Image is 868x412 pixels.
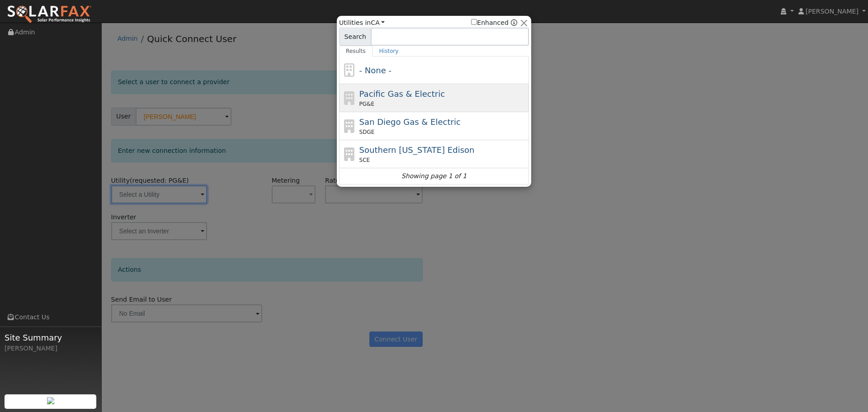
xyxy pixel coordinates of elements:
[401,171,467,181] i: Showing page 1 of 1
[359,117,461,127] span: San Diego Gas & Electric
[339,28,371,46] span: Search
[471,19,477,25] input: Enhanced
[7,5,92,24] img: SolarFax
[359,89,445,99] span: Pacific Gas & Electric
[47,397,54,404] img: retrieve
[359,66,392,75] span: - None -
[339,18,385,28] span: Utilities in
[359,156,370,164] span: SCE
[471,18,509,28] label: Enhanced
[371,19,385,26] a: CA
[511,19,517,26] a: Enhanced Providers
[5,331,97,344] span: Site Summary
[806,8,859,15] span: [PERSON_NAME]
[359,128,375,136] span: SDGE
[5,344,97,353] div: [PERSON_NAME]
[359,145,475,155] span: Southern [US_STATE] Edison
[471,18,517,28] span: Show enhanced providers
[359,100,374,108] span: PG&E
[339,46,373,57] a: Results
[373,46,406,57] a: History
